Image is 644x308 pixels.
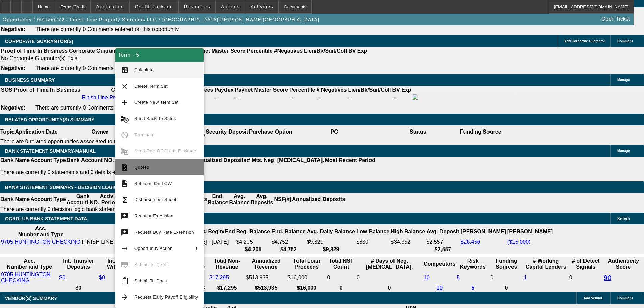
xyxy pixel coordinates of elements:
[229,193,250,206] th: Avg. Balance
[603,258,643,270] th: Authenticity Score
[3,17,319,22] span: Opportunity / 092500272 / Finish Line Property Solutions LLC / [GEOGRAPHIC_DATA][PERSON_NAME][GEO...
[569,258,603,270] th: # of Detect Signals
[390,239,425,245] td: $34,352
[327,258,356,270] th: Sum of the Total NSF Count and Total Overdraft Fee Count from Ocrolus
[66,193,100,206] th: Bank Account NO.
[287,258,326,270] th: Total Loan Proceeds
[507,225,553,238] th: [PERSON_NAME]
[91,0,129,13] button: Application
[426,225,459,238] th: Avg. Deposit
[138,48,171,54] b: # Employees
[134,213,173,218] span: Request Extension
[35,65,179,71] span: There are currently 0 Comments entered on this opportunity
[471,285,474,291] a: 5
[307,225,356,238] th: Avg. Daily Balance
[247,48,272,54] b: Percentile
[121,293,129,301] mat-icon: arrow_forward
[121,244,129,253] mat-icon: arrow_right_alt
[15,125,58,138] th: Application Date
[189,239,235,245] td: [DATE] - [DATE]
[424,275,430,280] a: 10
[134,278,167,283] span: Submit To Docs
[356,258,423,270] th: # Days of Neg. [MEDICAL_DATA].
[1,225,81,238] th: Acc. Number and Type
[121,115,129,123] mat-icon: cancel_schedule_send
[180,87,213,93] b: # Employees
[121,212,129,220] mat-icon: try
[121,82,129,90] mat-icon: clear
[111,87,136,93] b: Company
[207,193,229,206] th: End. Balance
[134,84,168,89] span: Delete Term Set
[58,125,142,138] th: Owner
[114,157,147,164] th: # Of Periods
[30,157,66,164] th: Account Type
[392,94,412,101] td: --
[390,225,425,238] th: High Balance
[490,271,523,284] td: 0
[617,78,630,82] span: Manage
[59,275,65,280] a: $0
[134,197,176,202] span: Disbursement Sheet
[245,285,287,291] th: $513,935
[1,87,13,93] th: SOS
[289,87,315,93] b: Percentile
[356,271,423,284] td: 0
[81,239,189,245] td: FINISH LINE PROPERTY SOLUTIONS LLC
[456,258,489,270] th: Risk Keywords
[179,0,215,13] button: Resources
[5,185,117,190] span: Bank Statement Summary - Decision Logic
[564,39,605,43] span: Add Corporate Guarantor
[569,271,603,284] td: 0
[246,275,286,281] div: $513,935
[121,196,129,204] mat-icon: functions
[59,258,98,270] th: Int. Transfer Deposits
[271,246,306,253] th: $4,752
[490,285,523,291] th: 0
[460,125,502,138] th: Funding Source
[1,26,25,32] b: Negative:
[96,4,124,9] span: Application
[356,285,423,291] th: 0
[81,225,189,238] th: Acc. Holder Name
[216,0,245,13] button: Actions
[192,48,245,54] b: Paynet Master Score
[236,225,270,238] th: Beg. Balance
[426,239,459,245] td: $2,557
[215,87,234,93] b: Paydex
[235,87,288,93] b: Paynet Master Score
[124,48,136,54] b: Start
[617,39,633,43] span: Comment
[121,228,129,236] mat-icon: try
[121,277,129,285] mat-icon: content_paste
[245,0,279,13] button: Activities
[134,230,194,235] span: Request Buy Rate Extension
[189,225,235,238] th: Period Begin/End
[82,95,165,100] a: Finish Line Property Solutions LLC
[209,258,245,270] th: Total Non-Revenue
[304,48,347,54] b: Lien/Bk/Suit/Coll
[307,239,356,245] td: $9,829
[134,294,198,300] span: Request Early Payoff Eligibility
[348,94,391,101] td: --
[617,149,630,153] span: Manage
[356,225,390,238] th: Low Balance
[250,193,274,206] th: Avg. Deposits
[292,125,376,138] th: PG
[247,157,325,164] th: # Mts. Neg. [MEDICAL_DATA].
[236,246,270,253] th: $4,205
[327,271,356,284] td: 0
[274,48,303,54] b: #Negatives
[325,157,376,164] th: Most Recent Period
[134,67,154,72] span: Calculate
[292,193,345,206] th: Annualized Deposits
[99,285,147,291] th: $0
[307,246,356,253] th: $9,829
[236,239,270,245] td: $4,205
[413,94,418,100] img: facebook-icon.png
[5,117,94,122] span: RELATED OPPORTUNITY(S) SUMMARY
[100,193,120,206] th: Activity Period
[5,148,96,154] span: BANK STATEMENT SUMMARY-MANUAL
[221,4,240,9] span: Actions
[271,225,306,238] th: End. Balance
